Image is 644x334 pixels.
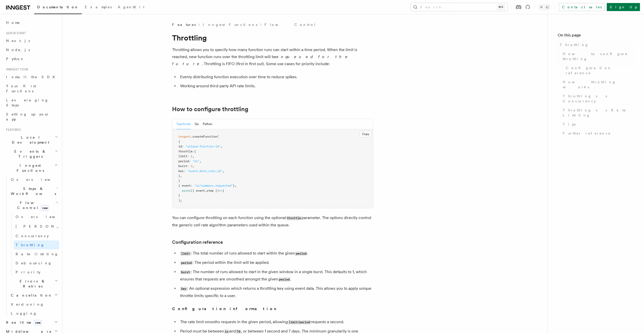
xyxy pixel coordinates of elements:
span: , [199,159,201,163]
span: Middleware [4,329,52,334]
a: Priority [14,268,59,277]
span: Quick start [4,31,26,35]
span: step }) [207,189,219,192]
code: limit [180,252,191,256]
span: Priority [16,270,41,274]
span: async [182,189,191,192]
div: Flow Controlnew [9,212,59,277]
span: { [222,189,224,192]
span: : [191,184,192,187]
a: Overview [9,175,59,184]
li: : The total number of runs allowed to start within the given . [179,250,373,257]
span: limit [178,154,187,158]
span: new [41,205,49,211]
a: Versioning [9,300,59,309]
span: [PERSON_NAME] [16,224,89,228]
span: "ai/summary.requested" [194,184,233,187]
button: Errors & Retries [9,277,59,291]
span: ({ event [191,189,205,192]
a: Node.js [4,45,59,54]
span: Steps & Workflows [9,186,56,196]
a: Examples [82,2,115,14]
span: { [194,150,196,153]
span: Local Development [4,135,55,145]
code: key [180,287,187,291]
a: Home [4,18,59,27]
code: 7d [236,329,241,334]
span: How throttling works [563,79,634,90]
span: new [34,320,42,325]
span: , [192,154,194,158]
span: Versioning [11,302,44,306]
span: => [219,189,222,192]
a: Rate limiting [14,249,59,259]
button: Events & Triggers [4,147,59,161]
span: , [180,174,182,178]
span: Python [6,57,24,61]
span: Inngest tour [4,67,28,71]
li: : The period within the limit will be applied. [179,259,373,266]
a: [PERSON_NAME] [14,221,59,231]
span: "unique-function-id" [185,145,221,148]
span: Throttling [560,42,589,47]
span: Inngest Functions [4,163,54,173]
p: You can configure throttling on each function using the optional parameter. The options directly ... [172,214,373,229]
code: period [295,252,307,256]
a: Configuration reference [172,239,223,246]
span: { [178,140,180,143]
span: : [192,150,194,153]
span: , [235,184,236,187]
span: period [178,159,189,163]
span: } [178,194,180,197]
span: Debouncing [16,261,52,265]
span: Further reference [563,131,611,136]
span: } [178,179,180,183]
a: Debouncing [14,259,59,268]
a: Throttling [558,40,634,49]
span: Tips [563,122,576,127]
code: throttle [286,216,302,220]
span: : [182,145,184,148]
span: Realtime [4,320,42,325]
code: period [180,261,192,265]
a: Concurrency [14,231,59,240]
span: Configuration reference [566,65,634,75]
li: : An optional expression which returns a throttling key using event data. This allows you to appl... [179,285,373,299]
span: AgentKit [118,5,144,9]
span: "5s" [192,159,199,163]
a: Configuration reference [564,63,634,77]
span: How to configure throttling [563,51,634,61]
span: Overview [11,178,63,182]
span: Overview [16,215,67,219]
span: Cancellation [9,293,52,298]
span: burst [178,164,187,168]
code: burst [180,270,191,274]
button: Go [195,119,199,129]
a: How to configure throttling [172,106,248,113]
li: Evenly distributing function execution over time to reduce spikes. [179,73,373,80]
span: Features [4,128,21,132]
span: .createFunction [191,135,217,138]
span: } [233,184,235,187]
a: How throttling works [561,77,634,92]
a: Logging [9,309,59,318]
span: Examples [85,5,112,9]
button: Toggle dark mode [538,4,550,10]
strong: Configuration information [172,306,277,311]
span: , [192,164,194,168]
a: Next.js [4,36,59,45]
button: Python [203,119,212,129]
button: Realtimenew [4,318,59,327]
li: Working around third-party API rate limits. [179,82,373,90]
span: ); [178,199,182,202]
p: Throttling allows you to specify how many function runs can start within a time period. When the ... [172,46,373,67]
span: , [205,189,207,192]
a: Leveraging Steps [4,96,59,110]
li: The rate limit smooths requests in the given period, allowing requests a second. [179,318,373,326]
span: Install the SDK [6,75,58,79]
span: throttle [178,150,192,153]
span: Documentation [37,5,79,9]
a: Throttling vs Concurrency [561,92,634,106]
span: "event.data.user_id" [187,169,222,173]
span: Rate limiting [16,252,58,256]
